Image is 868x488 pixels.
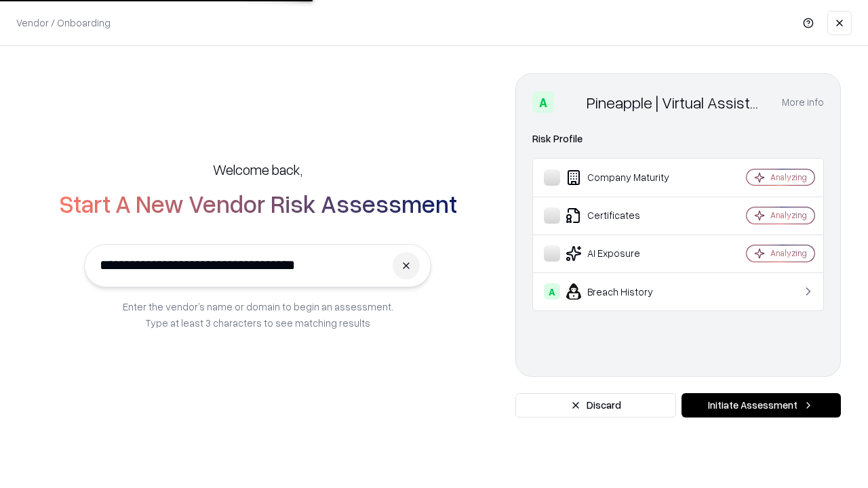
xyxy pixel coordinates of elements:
[544,169,706,186] div: Company Maturity
[59,190,457,217] h2: Start A New Vendor Risk Assessment
[770,171,807,183] div: Analyzing
[213,160,302,179] h5: Welcome back,
[587,91,766,113] div: Pineapple | Virtual Assistant Agency
[544,283,560,300] div: A
[544,207,706,224] div: Certificates
[515,393,676,418] button: Discard
[770,209,807,221] div: Analyzing
[559,91,581,113] img: Pineapple | Virtual Assistant Agency
[16,16,111,30] p: Vendor / Onboarding
[770,247,807,259] div: Analyzing
[544,245,706,262] div: AI Exposure
[123,298,393,331] p: Enter the vendor’s name or domain to begin an assessment. Type at least 3 characters to see match...
[532,131,824,147] div: Risk Profile
[682,393,841,418] button: Initiate Assessment
[782,90,824,115] button: More info
[532,91,554,113] div: A
[544,283,706,300] div: Breach History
